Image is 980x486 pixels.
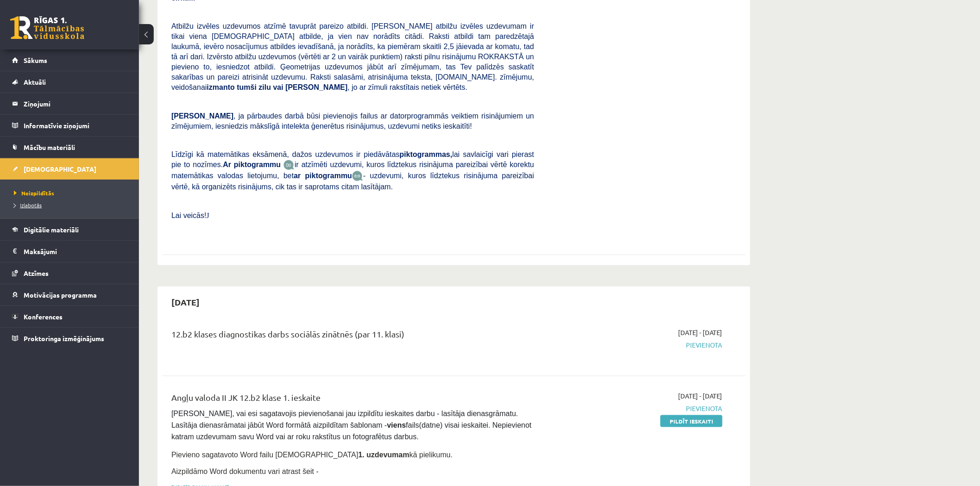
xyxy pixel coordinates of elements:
a: Pildīt ieskaiti [660,415,722,427]
span: Līdzīgi kā matemātikas eksāmenā, dažos uzdevumos ir piedāvātas lai savlaicīgi vari pierast pie to... [171,150,534,168]
span: Lai veicās! [171,212,207,219]
span: Pievienota [548,340,722,350]
span: Proktoringa izmēģinājums [24,334,104,343]
span: , ja pārbaudes darbā būsi pievienojis failus ar datorprogrammās veiktiem risinājumiem un zīmējumi... [171,112,534,130]
legend: Ziņojumi [24,93,127,114]
b: izmanto [207,83,235,91]
a: Neizpildītās [14,189,130,197]
legend: Informatīvie ziņojumi [24,115,127,136]
h2: [DATE] [162,291,209,313]
span: Izlabotās [14,201,42,209]
a: Ziņojumi [12,93,127,114]
a: Motivācijas programma [12,284,127,305]
div: 12.b2 klases diagnostikas darbs sociālās zinātnēs (par 11. klasi) [171,328,534,345]
span: Sākums [24,56,47,64]
span: Motivācijas programma [24,291,97,299]
a: [DEMOGRAPHIC_DATA] [12,158,127,180]
span: [DATE] - [DATE] [678,328,722,337]
span: [PERSON_NAME], vai esi sagatavojis pievienošanai jau izpildītu ieskaites darbu - lasītāja dienasg... [171,410,534,441]
b: ar piktogrammu [294,172,352,180]
a: Rīgas 1. Tālmācības vidusskola [10,16,84,39]
span: Aktuāli [24,78,46,86]
a: Digitālie materiāli [12,219,127,240]
a: Proktoringa izmēģinājums [12,328,127,349]
span: [DEMOGRAPHIC_DATA] [24,165,96,173]
span: Pievieno sagatavoto Word failu [DEMOGRAPHIC_DATA] kā pielikumu. [171,451,452,459]
a: Atzīmes [12,262,127,284]
span: Mācību materiāli [24,143,75,151]
a: Sākums [12,50,127,71]
a: Maksājumi [12,241,127,262]
b: Ar piktogrammu [223,161,281,168]
img: wKvN42sLe3LLwAAAABJRU5ErkJggg== [352,171,363,181]
a: Aktuāli [12,71,127,93]
strong: viens [387,421,406,429]
span: [PERSON_NAME] [171,112,233,120]
strong: 1. uzdevumam [358,451,409,459]
span: Neizpildītās [14,189,54,197]
a: Izlabotās [14,201,130,209]
span: ir atzīmēti uzdevumi, kuros līdztekus risinājuma pareizībai vērtē korektu matemātikas valodas lie... [171,161,534,180]
span: Konferences [24,312,63,321]
a: Informatīvie ziņojumi [12,115,127,136]
a: Konferences [12,306,127,327]
span: [DATE] - [DATE] [678,391,722,401]
span: Atbilžu izvēles uzdevumos atzīmē tavuprāt pareizo atbildi. [PERSON_NAME] atbilžu izvēles uzdevuma... [171,22,534,91]
div: Angļu valoda II JK 12.b2 klase 1. ieskaite [171,391,534,408]
a: Mācību materiāli [12,137,127,158]
legend: Maksājumi [24,241,127,262]
span: Atzīmes [24,269,49,277]
b: tumši zilu vai [PERSON_NAME] [237,83,347,91]
span: J [207,212,209,219]
span: Aizpildāmo Word dokumentu vari atrast šeit - [171,467,319,475]
b: piktogrammas, [400,150,452,158]
span: Pievienota [548,404,722,413]
img: JfuEzvunn4EvwAAAAASUVORK5CYII= [283,160,295,170]
span: Digitālie materiāli [24,225,79,234]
